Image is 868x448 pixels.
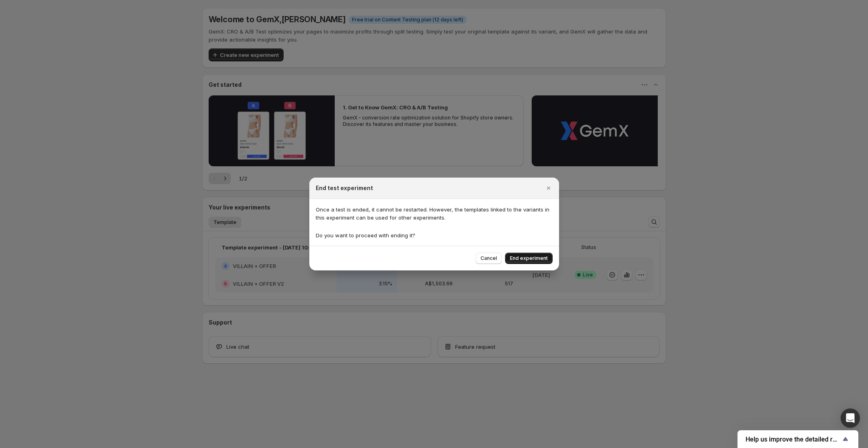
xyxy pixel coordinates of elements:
p: Once a test is ended, it cannot be restarted. However, the templates linked to the variants in th... [316,205,553,222]
p: Do you want to proceed with ending it? [316,231,553,239]
button: Show survey - Help us improve the detailed report for A/B campaigns [746,434,850,444]
span: Help us improve the detailed report for A/B campaigns [746,435,841,443]
button: Cancel [476,253,502,264]
h2: End test experiment [316,184,373,192]
button: End experiment [505,253,553,264]
button: Close [543,182,554,194]
div: Open Intercom Messenger [841,408,860,428]
span: Cancel [481,255,497,262]
span: End experiment [510,255,548,262]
